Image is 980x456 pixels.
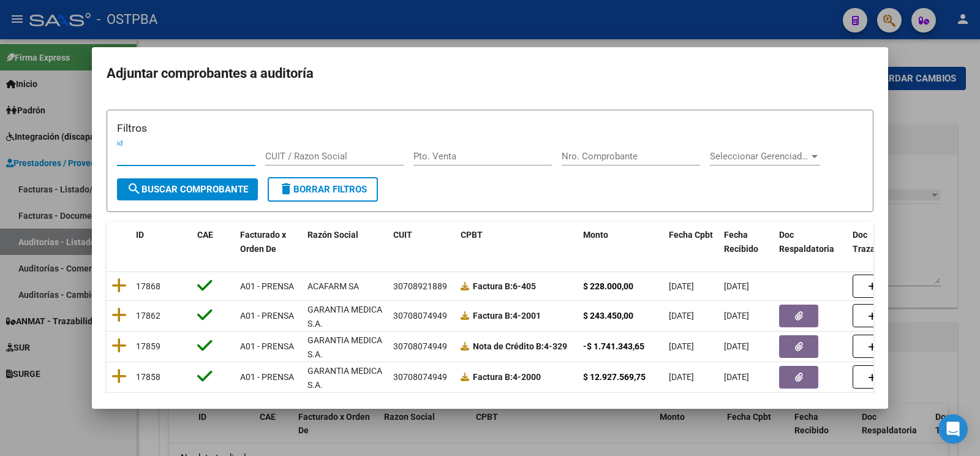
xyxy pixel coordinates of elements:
[473,311,541,321] strong: 4-2001
[774,222,848,262] datatable-header-cell: Doc Respaldatoria
[127,181,141,196] mat-icon: search
[461,230,483,240] span: CPBT
[473,311,513,321] span: Factura B:
[724,341,749,351] span: [DATE]
[240,281,294,291] span: A01 - PRENSA
[240,372,294,382] span: A01 - PRENSA
[578,222,664,262] datatable-header-cell: Monto
[583,311,633,321] strong: $ 243.450,00
[240,230,286,254] span: Facturado x Orden De
[240,341,294,351] span: A01 - PRENSA
[136,372,160,382] span: 17858
[669,341,694,351] span: [DATE]
[583,281,633,291] strong: $ 228.000,00
[303,222,388,262] datatable-header-cell: Razón Social
[388,222,456,262] datatable-header-cell: CUIT
[127,184,248,195] span: Buscar Comprobante
[393,372,447,382] span: 30708074949
[473,281,513,291] span: Factura B:
[307,364,383,392] div: GARANTIA MEDICA S.A.
[938,414,968,444] div: Open Intercom Messenger
[724,230,758,254] span: Fecha Recibido
[136,341,160,351] span: 17859
[719,222,774,262] datatable-header-cell: Fecha Recibido
[669,230,713,240] span: Fecha Cpbt
[136,281,160,291] span: 17868
[473,372,541,382] strong: 4-2000
[197,230,213,240] span: CAE
[307,279,359,294] div: ACAFARM SA
[724,311,749,321] span: [DATE]
[664,222,719,262] datatable-header-cell: Fecha Cpbt
[393,341,447,351] span: 30708074949
[136,311,160,321] span: 17862
[583,230,608,240] span: Monto
[279,181,293,196] mat-icon: delete
[853,230,902,254] span: Doc Trazabilidad
[473,341,567,351] strong: 4-329
[307,230,358,240] span: Razón Social
[848,222,921,262] datatable-header-cell: Doc Trazabilidad
[724,372,749,382] span: [DATE]
[393,230,412,240] span: CUIT
[307,333,383,362] div: GARANTIA MEDICA S.A.
[107,62,873,85] h2: Adjuntar comprobantes a auditoría
[669,372,694,382] span: [DATE]
[473,372,513,382] span: Factura B:
[117,178,258,200] button: Buscar Comprobante
[117,120,863,136] h3: Filtros
[192,222,235,262] datatable-header-cell: CAE
[131,222,192,262] datatable-header-cell: ID
[240,311,294,321] span: A01 - PRENSA
[307,303,383,331] div: GARANTIA MEDICA S.A.
[456,222,578,262] datatable-header-cell: CPBT
[779,230,834,254] span: Doc Respaldatoria
[710,151,809,162] span: Seleccionar Gerenciador
[136,230,144,240] span: ID
[393,281,447,291] span: 30708921889
[235,222,303,262] datatable-header-cell: Facturado x Orden De
[583,341,644,351] strong: -$ 1.741.343,65
[268,177,378,202] button: Borrar Filtros
[669,311,694,321] span: [DATE]
[393,311,447,321] span: 30708074949
[473,341,544,351] span: Nota de Crédito B:
[669,281,694,291] span: [DATE]
[583,372,646,382] strong: $ 12.927.569,75
[724,281,749,291] span: [DATE]
[473,281,536,291] strong: 6-405
[279,184,367,195] span: Borrar Filtros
